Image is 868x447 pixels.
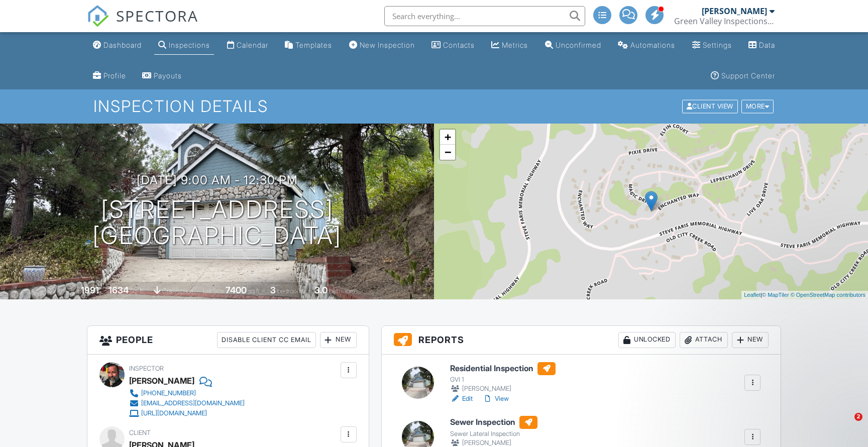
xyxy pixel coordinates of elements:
[450,394,473,404] a: Edit
[450,430,537,438] div: Sewer Lateral Inspection
[203,287,224,295] span: Lot Size
[237,41,268,49] div: Calendar
[345,36,419,55] a: New Inspection
[680,332,728,348] div: Attach
[281,36,336,55] a: Templates
[450,376,556,384] div: GVI 1
[129,408,245,418] a: [URL][DOMAIN_NAME]
[226,285,247,295] div: 7400
[138,67,186,85] a: Payouts
[674,16,775,26] div: Green Valley Inspections inc
[169,41,210,49] div: Inspections
[502,41,528,49] div: Metrics
[759,41,775,49] div: Data
[270,285,276,295] div: 3
[630,41,675,49] div: Automations
[541,36,605,55] a: Unconfirmed
[87,326,369,355] h3: People
[443,41,475,49] div: Contacts
[130,287,144,295] span: sq. ft.
[129,373,194,388] div: [PERSON_NAME]
[741,291,868,299] div: |
[483,394,509,404] a: View
[92,196,342,250] h1: [STREET_ADDRESS] [GEOGRAPHIC_DATA]
[129,365,164,372] span: Inspector
[440,130,455,145] a: Zoom in
[744,36,779,55] a: Data
[618,332,676,348] div: Unlocked
[834,413,858,437] iframe: Intercom live chat
[732,332,769,348] div: New
[703,41,732,49] div: Settings
[487,36,532,55] a: Metrics
[329,287,358,295] span: bathrooms
[81,285,99,295] div: 1991
[89,36,146,55] a: Dashboard
[707,67,779,85] a: Support Center
[129,398,245,408] a: [EMAIL_ADDRESS][DOMAIN_NAME]
[614,36,679,55] a: Automations (Advanced)
[320,332,357,348] div: New
[137,173,298,187] h3: [DATE] 9:00 am - 12:30 pm
[314,285,328,295] div: 3.0
[68,287,79,295] span: Built
[741,100,774,114] div: More
[556,41,601,49] div: Unconfirmed
[248,287,261,295] span: sq.ft.
[450,416,537,429] h6: Sewer Inspection
[450,384,556,394] div: [PERSON_NAME]
[688,36,736,55] a: Settings
[103,41,142,49] div: Dashboard
[721,71,775,80] div: Support Center
[440,145,455,160] a: Zoom out
[854,413,862,421] span: 2
[682,100,738,114] div: Client View
[154,36,214,55] a: Inspections
[87,14,198,35] a: SPECTORA
[427,36,479,55] a: Contacts
[103,71,126,80] div: Profile
[217,332,316,348] div: Disable Client CC Email
[129,388,245,398] a: [PHONE_NUMBER]
[141,409,207,417] div: [URL][DOMAIN_NAME]
[681,102,740,109] a: Client View
[450,362,556,375] h6: Residential Inspection
[129,429,151,436] span: Client
[87,5,109,27] img: The Best Home Inspection Software - Spectora
[791,292,865,298] a: © OpenStreetMap contributors
[162,287,193,295] span: crawlspace
[382,326,781,355] h3: Reports
[89,67,130,85] a: Company Profile
[450,362,556,394] a: Residential Inspection GVI 1 [PERSON_NAME]
[762,292,789,298] a: © MapTiler
[360,41,415,49] div: New Inspection
[702,6,767,16] div: [PERSON_NAME]
[141,389,196,397] div: [PHONE_NUMBER]
[154,71,182,80] div: Payouts
[108,285,129,295] div: 1634
[277,287,305,295] span: bedrooms
[295,41,332,49] div: Templates
[384,6,585,26] input: Search everything...
[141,399,245,407] div: [EMAIL_ADDRESS][DOMAIN_NAME]
[116,5,198,26] span: SPECTORA
[744,292,761,298] a: Leaflet
[93,97,775,115] h1: Inspection Details
[223,36,272,55] a: Calendar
